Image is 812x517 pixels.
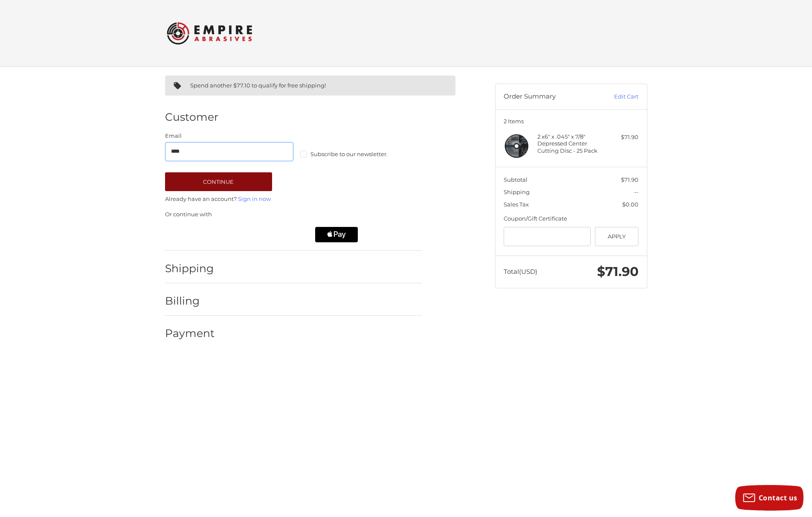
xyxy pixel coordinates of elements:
a: Edit Cart [595,93,638,101]
h2: Billing [165,294,215,308]
h2: Payment [165,327,215,340]
h3: Order Summary [504,93,595,101]
span: Subscribe to our newsletter. [310,151,388,157]
p: Already have an account? [165,195,422,203]
iframe: PayPal-paypal [162,227,230,242]
label: Email [165,132,294,140]
iframe: PayPal-paylater [239,227,307,242]
span: Contact us [759,493,797,502]
button: Continue [165,172,272,191]
span: -- [634,189,638,195]
button: Apply [595,227,639,246]
span: $0.00 [622,201,638,208]
img: Empire Abrasives [167,17,252,50]
span: Total (USD) [504,267,537,276]
div: Coupon/Gift Certificate [504,215,638,223]
a: Sign in now [238,195,271,202]
input: Gift Certificate or Coupon Code [504,227,591,246]
button: Contact us [735,485,803,511]
span: $71.90 [597,264,638,279]
h2: Shipping [165,262,215,275]
div: $71.90 [605,133,638,142]
span: $71.90 [621,176,638,183]
span: Spend another $77.10 to qualify for free shipping! [190,82,326,89]
span: Sales Tax [504,201,529,208]
h3: 2 Items [504,118,638,125]
h4: 2 x 6" x .045" x 7/8" Depressed Center Cutting Disc - 25 Pack [537,133,603,154]
span: Shipping [504,189,530,195]
p: Or continue with [165,210,422,219]
h2: Customer [165,110,218,124]
span: Subtotal [504,176,528,183]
